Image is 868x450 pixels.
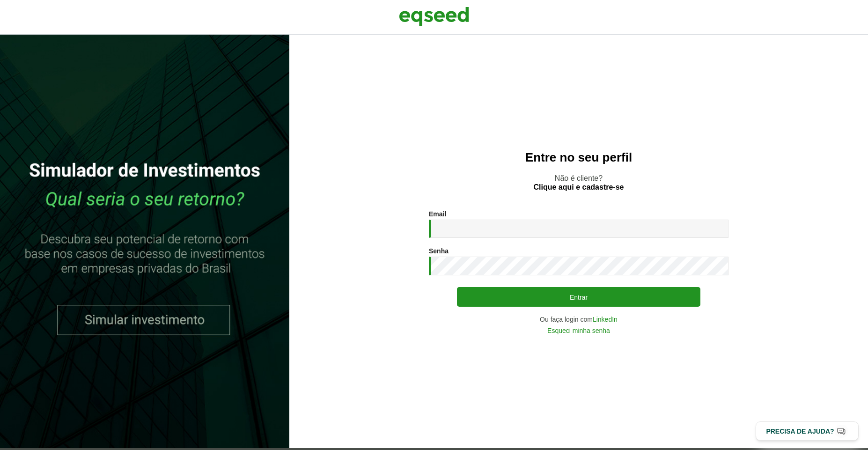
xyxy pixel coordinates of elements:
[308,151,849,164] h2: Entre no seu perfil
[308,174,849,192] p: Não é cliente?
[534,184,624,191] a: Clique aqui e cadastre-se
[547,327,610,334] a: Esqueci minha senha
[593,316,618,323] a: LinkedIn
[429,316,728,323] div: Ou faça login com
[457,287,700,307] button: Entrar
[429,211,446,217] label: Email
[429,248,449,254] label: Senha
[399,5,469,28] img: EqSeed Logo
